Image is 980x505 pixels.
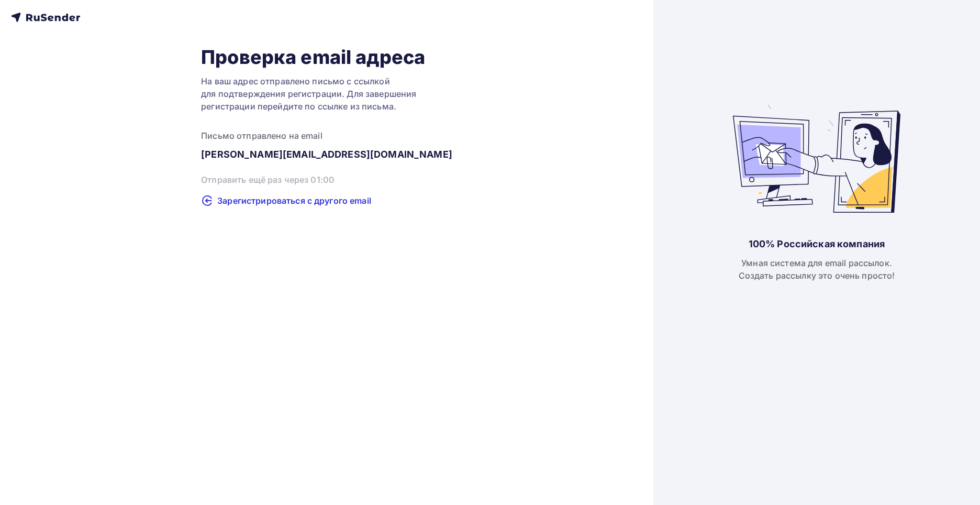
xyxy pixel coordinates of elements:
div: 100% Российская компания [749,238,885,250]
div: [PERSON_NAME][EMAIL_ADDRESS][DOMAIN_NAME] [201,148,452,161]
div: Письмо отправлено на email [201,129,452,142]
div: Умная система для email рассылок. Создать рассылку это очень просто! [739,257,895,282]
h1: Проверка email адреса [201,46,452,69]
span: Зарегистрироваться с другого email [217,194,371,207]
div: На ваш адрес отправлено письмо с ссылкой для подтверждения регистрации. Для завершения регистраци... [201,75,452,113]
